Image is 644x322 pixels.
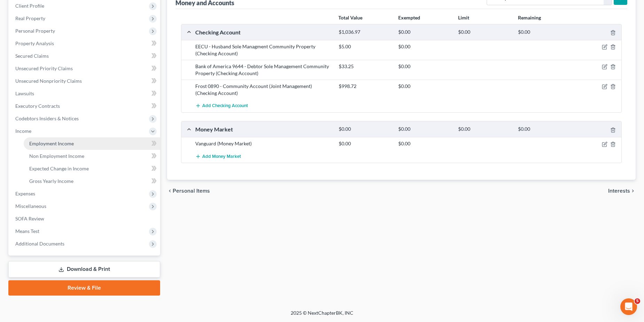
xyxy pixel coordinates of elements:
[195,150,241,163] button: Add Money Market
[455,29,515,35] div: $0.00
[167,188,210,194] button: chevron_left Personal Items
[335,126,395,132] div: $0.00
[10,87,160,100] a: Lawsuits
[192,126,335,133] div: Money Market
[15,15,45,21] span: Real Property
[29,178,73,184] span: Gross Yearly Income
[8,261,160,277] a: Download & Print
[10,75,160,87] a: Unsecured Nonpriority Claims
[15,241,64,247] span: Additional Documents
[608,188,636,194] button: Interests chevron_right
[192,43,335,57] div: EECU - Husband Sole Managment Community Property (Checking Account)
[515,126,574,132] div: $0.00
[173,188,210,194] span: Personal Items
[395,126,455,132] div: $0.00
[24,137,160,150] a: Employment Income
[398,15,420,21] strong: Exempted
[608,188,630,194] span: Interests
[10,50,160,62] a: Secured Claims
[192,63,335,77] div: Bank of America 9644 - Debtor Sole Management Community Property (Checking Account)
[515,29,574,35] div: $0.00
[124,309,520,322] div: 2025 © NextChapterBK, INC
[15,203,46,209] span: Miscellaneous
[335,83,395,90] div: $998.72
[167,188,173,194] i: chevron_left
[635,298,640,304] span: 5
[24,175,160,187] a: Gross Yearly Income
[518,15,541,21] strong: Remaining
[192,140,335,147] div: Vanguard (Money Market)
[395,43,455,50] div: $0.00
[192,83,335,97] div: Frost 0890 - Community Account (Joint Management) (Checking Account)
[15,216,44,222] span: SOFA Review
[395,83,455,90] div: $0.00
[10,62,160,75] a: Unsecured Priority Claims
[335,43,395,50] div: $5.00
[8,280,160,296] a: Review & File
[455,126,515,132] div: $0.00
[10,37,160,50] a: Property Analysis
[29,140,74,146] span: Employment Income
[195,99,248,112] button: Add Checking Account
[24,162,160,175] a: Expected Change in Income
[395,63,455,70] div: $0.00
[202,103,248,109] span: Add Checking Account
[395,29,455,35] div: $0.00
[15,90,34,96] span: Lawsuits
[15,128,31,134] span: Income
[15,40,54,46] span: Property Analysis
[15,115,79,121] span: Codebtors Insiders & Notices
[202,154,241,159] span: Add Money Market
[338,15,362,21] strong: Total Value
[10,100,160,112] a: Executory Contracts
[29,166,89,171] span: Expected Change in Income
[29,153,84,159] span: Non Employment Income
[335,29,395,35] div: $1,036.97
[192,29,335,36] div: Checking Account
[335,140,395,147] div: $0.00
[15,228,39,234] span: Means Test
[15,191,35,196] span: Expenses
[10,212,160,225] a: SOFA Review
[15,28,55,34] span: Personal Property
[15,103,60,109] span: Executory Contracts
[24,150,160,162] a: Non Employment Income
[630,188,636,194] i: chevron_right
[395,140,455,147] div: $0.00
[620,298,637,315] iframe: Intercom live chat
[15,65,73,71] span: Unsecured Priority Claims
[15,53,49,59] span: Secured Claims
[15,78,82,84] span: Unsecured Nonpriority Claims
[15,3,44,9] span: Client Profile
[335,63,395,70] div: $33.25
[458,15,469,21] strong: Limit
